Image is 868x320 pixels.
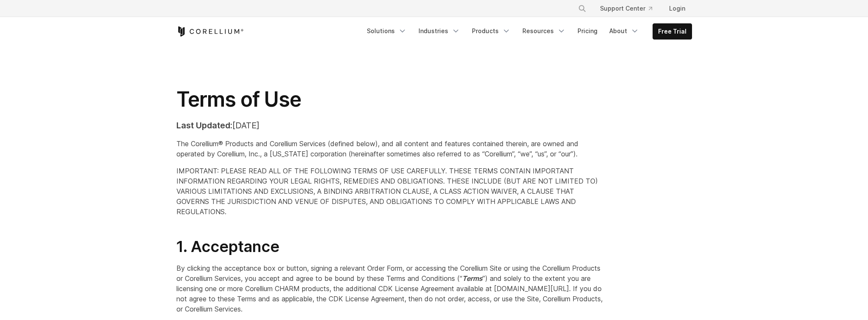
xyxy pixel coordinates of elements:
[413,23,465,39] a: Industries
[575,1,590,16] button: Search
[593,1,659,16] a: Support Center
[176,120,232,130] strong: Last Updated:
[572,23,603,39] a: Pricing
[653,24,692,39] a: Free Trial
[176,26,244,37] a: Corellium Home
[176,167,598,216] span: IMPORTANT: PLEASE READ ALL OF THE FOLLOWING TERMS OF USE CAREFULLY. THESE TERMS CONTAIN IMPORTANT...
[517,23,571,39] a: Resources
[362,23,692,40] div: Navigation Menu
[176,237,279,256] span: 1. Acceptance
[462,274,483,283] em: Terms
[176,264,603,313] span: By clicking the acceptance box or button, signing a relevant Order Form, or accessing the Corelli...
[604,23,644,39] a: About
[176,119,603,132] p: [DATE]
[568,1,692,16] div: Navigation Menu
[662,1,692,16] a: Login
[362,23,412,39] a: Solutions
[176,87,603,112] h1: Terms of Use
[467,23,516,39] a: Products
[176,139,578,158] span: The Corellium® Products and Corellium Services (defined below), and all content and features cont...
